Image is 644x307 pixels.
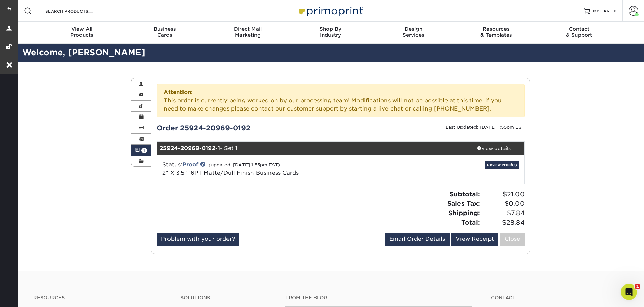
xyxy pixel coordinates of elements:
[482,190,525,199] span: $21.00
[45,7,111,15] input: SEARCH PRODUCTS.....
[500,233,525,246] a: Close
[538,26,620,32] span: Contact
[41,26,123,38] div: Products
[538,26,620,38] div: & Support
[164,89,193,96] strong: Attention:
[448,209,480,217] strong: Shipping:
[162,170,299,176] a: 2" X 3.5" 16PT Matte/Dull Finish Business Cards
[451,233,498,246] a: View Receipt
[289,22,372,44] a: Shop ByIndustry
[445,125,525,130] small: Last Updated: [DATE] 1:55pm EST
[206,22,289,44] a: Direct MailMarketing
[372,26,455,38] div: Services
[157,233,239,246] a: Problem with your order?
[206,26,289,38] div: Marketing
[463,142,524,155] a: view details
[285,295,472,301] h4: From the Blog
[455,26,538,38] div: & Templates
[455,26,538,32] span: Resources
[482,208,525,218] span: $7.84
[209,162,280,167] small: (updated: [DATE] 1:55pm EST)
[157,142,463,155] div: - Set 1
[182,161,198,168] a: Proof
[447,200,480,207] strong: Sales Tax:
[593,8,612,14] span: MY CART
[157,84,525,117] div: This order is currently being worked on by our processing team! Modifications will not be possibl...
[123,26,206,32] span: Business
[123,26,206,38] div: Cards
[482,218,525,228] span: $28.84
[385,233,450,246] a: Email Order Details
[450,190,480,198] strong: Subtotal:
[151,123,341,133] div: Order 25924-20969-0192
[41,22,123,44] a: View AllProducts
[206,26,289,32] span: Direct Mail
[33,295,170,301] h4: Resources
[289,26,372,32] span: Shop By
[17,46,644,59] h2: Welcome, [PERSON_NAME]
[141,148,147,153] span: 1
[123,22,206,44] a: BusinessCards
[296,3,365,18] img: Primoprint
[372,26,455,32] span: Design
[485,161,519,169] a: Review Proof(s)
[621,284,637,300] iframe: Intercom live chat
[131,145,151,156] a: 1
[463,145,524,152] div: view details
[455,22,538,44] a: Resources& Templates
[41,26,123,32] span: View All
[635,284,640,289] span: 1
[538,22,620,44] a: Contact& Support
[157,161,402,177] div: Status:
[614,9,617,13] span: 0
[461,219,480,226] strong: Total:
[372,22,455,44] a: DesignServices
[180,295,275,301] h4: Solutions
[160,145,220,151] strong: 25924-20969-0192-1
[491,295,628,301] a: Contact
[482,199,525,208] span: $0.00
[289,26,372,38] div: Industry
